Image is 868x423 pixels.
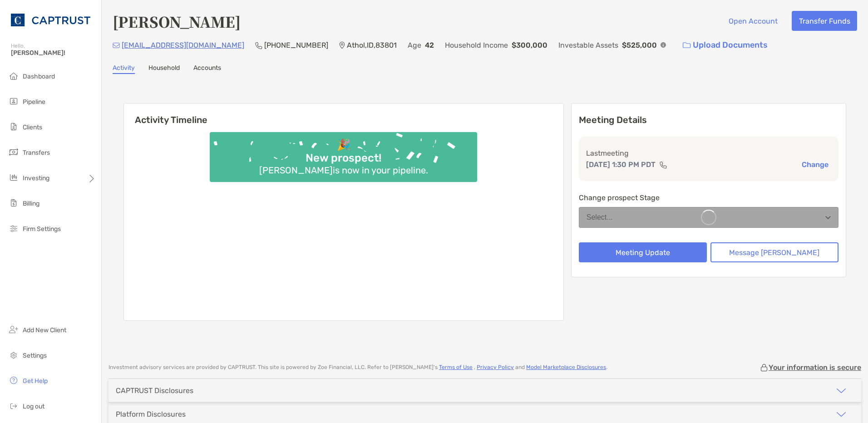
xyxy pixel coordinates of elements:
h6: Activity Timeline [124,103,563,125]
p: 42 [425,39,434,51]
p: $300,000 [512,39,547,51]
span: Settings [23,352,47,359]
div: 🎉 [333,138,354,152]
img: investing icon [8,172,19,183]
a: Accounts [193,64,221,74]
p: [EMAIL_ADDRESS][DOMAIN_NAME] [122,39,244,51]
span: Log out [23,403,44,410]
img: pipeline icon [8,96,19,107]
span: Transfers [23,149,50,157]
a: Household [148,64,180,74]
button: Open Account [721,11,784,31]
img: settings icon [8,349,19,360]
span: Billing [23,200,39,207]
span: Get Help [23,377,48,385]
div: Platform Disclosures [116,410,186,418]
button: Meeting Update [579,242,707,262]
p: Your information is secure [769,363,861,372]
img: firm-settings icon [8,223,19,234]
span: Investing [23,174,49,182]
span: [PERSON_NAME]! [11,49,96,57]
img: dashboard icon [8,70,19,81]
span: Dashboard [23,73,55,80]
p: Household Income [445,39,508,51]
img: transfers icon [8,147,19,157]
span: Add New Client [23,326,66,334]
p: Investment advisory services are provided by CAPTRUST . This site is powered by Zoe Financial, LL... [108,364,607,371]
a: Model Marketplace Disclosures [526,364,606,370]
img: Info Icon [661,42,666,48]
img: CAPTRUST Logo [11,4,90,36]
button: Change [799,160,831,169]
div: [PERSON_NAME] is now in your pipeline. [256,165,432,176]
img: get-help icon [8,375,19,386]
p: Meeting Details [579,114,838,126]
img: clients icon [8,121,19,132]
img: icon arrow [836,409,847,420]
img: billing icon [8,197,19,208]
p: Age [408,39,421,51]
img: Email Icon [113,43,120,48]
a: Activity [113,64,135,74]
span: Clients [23,123,42,131]
button: Message [PERSON_NAME] [710,242,838,262]
p: Athol , ID , 83801 [347,39,397,51]
p: Investable Assets [558,39,618,51]
p: Change prospect Stage [579,192,838,203]
span: Firm Settings [23,225,61,233]
a: Privacy Policy [477,364,514,370]
p: Last meeting [586,148,831,159]
img: communication type [659,161,667,168]
img: Location Icon [339,42,345,49]
img: add_new_client icon [8,324,19,335]
a: Terms of Use [439,364,473,370]
p: [PHONE_NUMBER] [264,39,328,51]
button: Transfer Funds [792,11,857,31]
h4: [PERSON_NAME] [113,11,241,32]
img: Phone Icon [255,42,262,49]
img: button icon [683,42,690,49]
div: New prospect! [302,152,385,165]
img: logout icon [8,400,19,411]
a: Upload Documents [677,35,774,55]
img: icon arrow [836,385,847,396]
div: CAPTRUST Disclosures [116,386,193,395]
p: $525,000 [622,39,657,51]
span: Pipeline [23,98,45,106]
p: [DATE] 1:30 PM PDT [586,159,656,170]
